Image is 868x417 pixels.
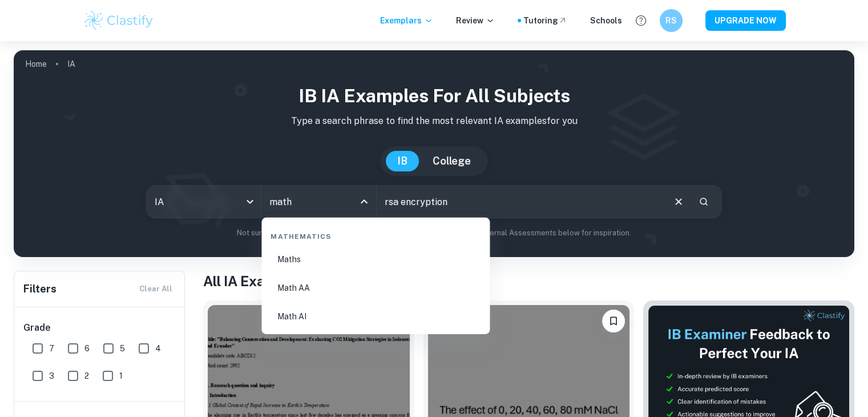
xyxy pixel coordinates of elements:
p: IA [67,58,75,70]
button: IB [386,151,419,171]
button: Close [356,194,372,210]
a: Home [25,56,47,72]
span: 4 [155,342,161,355]
span: 2 [84,370,89,382]
span: 6 [84,342,90,355]
div: Mathematics [266,222,485,246]
li: Maths [266,246,485,272]
h1: IB IA examples for all subjects [23,82,845,110]
button: Clear [668,191,689,212]
img: Clastify logo [83,9,155,32]
li: Math AI [266,303,485,330]
input: E.g. player arrangements, enthalpy of combustion, analysis of a big city... [377,186,663,218]
p: Not sure what to search for? You can always look through our example Internal Assessments below f... [23,227,845,239]
img: profile cover [14,50,854,257]
button: RS [660,9,683,32]
button: Help and Feedback [631,11,651,30]
a: Tutoring [523,14,567,27]
span: 7 [49,342,54,355]
p: Type a search phrase to find the most relevant IA examples for you [23,114,845,128]
li: Math AA [266,275,485,301]
h6: Filters [23,281,56,297]
p: Exemplars [380,14,433,27]
h6: RS [664,14,677,27]
p: Review [456,14,495,27]
a: Schools [590,14,622,27]
span: 1 [119,370,123,382]
span: 3 [49,370,54,382]
button: College [421,151,482,171]
h6: Grade [23,321,176,335]
button: Search [694,192,713,211]
div: IA [147,186,261,218]
h1: All IA Examples [203,271,854,291]
button: Bookmark [602,310,625,332]
button: UPGRADE NOW [705,10,786,31]
span: 5 [120,342,125,355]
